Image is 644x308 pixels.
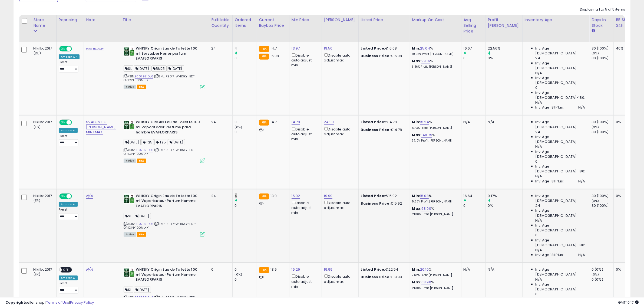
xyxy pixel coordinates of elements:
[124,74,196,82] span: | SKU: RED17-WHISKY-EDT-ORIGIN-100ML-X1
[141,139,154,145] span: IP25
[592,17,611,28] div: Days In Stock
[60,194,67,198] span: ON
[259,46,269,52] small: FBA
[536,56,540,61] span: 24
[124,46,205,89] div: ASIN:
[59,54,80,59] div: Amazon AI *
[412,280,422,285] b: Max:
[592,120,613,124] div: 30 (100%)
[134,287,151,293] span: [DATE]
[292,126,318,142] div: Disable auto adjust min
[59,208,80,220] div: Preset:
[361,275,406,280] div: €19.99
[412,65,457,69] p: 31.16% Profit [PERSON_NAME]
[33,194,52,203] div: Nikilko2017 (FR)
[536,135,585,144] span: Inv. Age [DEMOGRAPHIC_DATA]:
[62,268,70,272] span: OFF
[488,120,518,124] div: N/A
[464,120,481,124] div: N/A
[536,282,585,292] span: Inv. Age [DEMOGRAPHIC_DATA]:
[536,100,542,105] span: N/A
[33,267,52,277] div: Nikilko2017 (FR)
[361,120,406,124] div: €14.78
[235,267,257,272] div: 0
[488,203,522,208] div: 0%
[86,267,93,272] a: N/A
[592,194,613,198] div: 30 (100%)
[33,46,52,56] div: Nikilko2017 (DE)
[361,46,406,51] div: €16.08
[134,65,151,72] span: [DATE]
[536,292,538,297] span: 0
[211,46,228,51] div: 24
[86,119,116,135] a: SVALQM PO [PERSON_NAME] MIN I MAX
[59,276,78,280] div: Amazon AI
[124,139,141,145] span: [DATE]
[167,65,184,72] span: [DATE]
[536,253,564,257] span: Inv. Age 181 Plus:
[324,119,334,125] a: 24.99
[616,120,634,124] div: 0%
[59,134,80,146] div: Preset:
[361,274,391,280] b: Business Price:
[536,277,542,282] span: N/A
[292,267,300,272] a: 16.29
[361,201,406,206] div: €15.92
[270,119,277,124] span: 14.7
[412,59,457,69] div: %
[616,17,636,28] div: BB Share 24h.
[464,56,486,61] div: 0
[536,233,538,238] span: 0
[488,267,518,272] div: N/A
[60,47,67,51] span: ON
[168,139,185,145] span: [DATE]
[536,90,585,100] span: Inv. Age [DEMOGRAPHIC_DATA]-180:
[137,232,146,237] span: FBA
[151,65,167,72] span: BM25
[124,267,134,278] img: 51YnxL8xu6L._SL40_.jpg
[412,52,457,56] p: 10.98% Profit [PERSON_NAME]
[59,60,80,73] div: Preset:
[412,194,457,204] div: %
[235,17,255,28] div: Ordered Items
[124,222,196,230] span: | SKU: RED17-WHISKY-EDT-ORIGIN-100ML-X1
[580,7,625,12] div: Displaying 1 to 5 of 5 items
[592,56,613,61] div: 30 (100%)
[412,267,457,277] div: %
[270,267,277,272] span: 13.9
[46,300,69,305] a: Terms of Use
[412,46,457,56] div: %
[70,300,94,305] a: Privacy Policy
[488,194,522,198] div: 9.17%
[292,273,318,289] div: Disable auto adjust min
[124,120,134,130] img: 51YnxL8xu6L._SL40_.jpg
[33,120,52,129] div: Nikilko2017 (ES)
[488,17,520,28] div: Profit [PERSON_NAME]
[412,126,457,130] p: 6.43% Profit [PERSON_NAME]
[592,46,613,51] div: 30 (100%)
[420,267,429,272] a: 20.10
[592,130,613,135] div: 30 (100%)
[211,120,228,124] div: 24
[211,267,228,272] div: 0
[124,232,136,237] span: All listings currently available for purchase on Amazon
[59,128,78,133] div: Amazon AI
[259,267,269,273] small: FBA
[464,17,483,34] div: Avg Selling Price
[60,120,67,125] span: ON
[536,218,542,223] span: N/A
[154,139,167,145] span: IT25
[235,272,242,277] small: (0%)
[259,17,287,28] div: Current Buybox Price
[488,56,522,61] div: 0%
[292,17,319,23] div: Min Price
[134,213,151,219] span: [DATE]
[592,51,599,55] small: (0%)
[592,267,613,272] div: 0 (0%)
[292,193,300,199] a: 15.92
[536,174,542,179] span: N/A
[412,17,459,23] div: Markup on Cost
[361,46,385,51] b: Listed Price:
[137,85,146,89] span: FBA
[421,58,430,64] a: 99.16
